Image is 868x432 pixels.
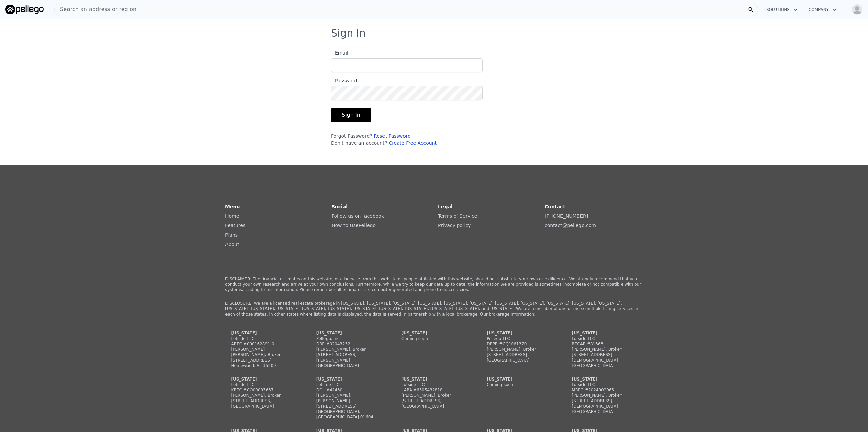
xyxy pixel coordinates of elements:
strong: Legal [438,204,453,209]
div: AREC #000162891-0 [231,341,296,347]
div: [US_STATE] [401,376,467,382]
a: contact@pellego.com [545,223,596,228]
div: [US_STATE] [231,330,296,336]
div: [US_STATE] [572,376,637,382]
div: Lotside LLC [316,382,381,387]
div: [STREET_ADDRESS] [487,352,552,358]
div: [US_STATE] [231,376,296,382]
div: Coming soon! [401,336,467,341]
div: [PERSON_NAME], Broker [316,347,381,352]
div: [GEOGRAPHIC_DATA] [231,404,296,409]
div: Lotside LLC [231,382,296,387]
a: Home [225,213,239,219]
div: [STREET_ADDRESS] [401,398,467,404]
div: DBPR #CQ1061370 [487,341,552,347]
div: [US_STATE] [401,330,467,336]
div: Pellego LLC [487,336,552,341]
div: [STREET_ADDRESS] [231,358,296,363]
div: DOL #42430 [316,387,381,393]
div: [PERSON_NAME], Broker [487,347,552,352]
a: [PHONE_NUMBER] [545,213,588,219]
div: [STREET_ADDRESS] [316,404,381,409]
div: [US_STATE] [487,330,552,336]
a: Privacy policy [438,223,471,228]
div: Lotside LLC [401,382,467,387]
p: DISCLOSURE: We are a licensed real estate brokerage in [US_STATE], [US_STATE], [US_STATE], [US_ST... [225,301,643,317]
div: [PERSON_NAME], Broker [231,393,296,398]
a: Reset Password [374,133,411,139]
span: Email [331,50,348,56]
a: Features [225,223,245,228]
div: [PERSON_NAME], Broker [572,393,637,398]
div: [GEOGRAPHIC_DATA] [572,363,637,368]
div: [GEOGRAPHIC_DATA] [401,404,467,409]
div: LARA #6505432818 [401,387,467,393]
div: [PERSON_NAME], [PERSON_NAME] [316,393,381,404]
span: Search an address or region [55,5,136,14]
div: Homewood, AL 35209 [231,363,296,368]
div: Coming soon! [487,382,552,387]
a: Create Free Account [389,140,437,146]
strong: Contact [545,204,565,209]
div: [STREET_ADDRESS][DEMOGRAPHIC_DATA] [572,352,637,363]
div: [STREET_ADDRESS][PERSON_NAME] [316,352,381,363]
a: About [225,242,239,247]
div: MREC #2024002965 [572,387,637,393]
img: avatar [852,4,863,15]
div: [PERSON_NAME] [PERSON_NAME], Broker [231,347,296,358]
div: Lotside LLC [572,382,637,387]
div: KREC #CO00003637 [231,387,296,393]
div: [GEOGRAPHIC_DATA], [GEOGRAPHIC_DATA] 01604 [316,409,381,420]
div: Lotside LLC [231,336,296,341]
input: Password [331,86,483,100]
div: Pellego, Inc. [316,336,381,341]
div: [STREET_ADDRESS] [231,398,296,404]
button: Sign In [331,108,371,122]
div: [US_STATE] [316,330,381,336]
div: [GEOGRAPHIC_DATA] [572,409,637,414]
strong: Social [332,204,348,209]
p: DISCLAIMER: The financial estimates on this website, or otherwise from this website or people aff... [225,276,643,293]
span: Password [331,78,357,83]
a: Plans [225,232,238,238]
a: Follow us on facebook [332,213,384,219]
div: DRE #02043232 [316,341,381,347]
img: Pellego [5,5,44,14]
div: [GEOGRAPHIC_DATA] [316,363,381,368]
strong: Menu [225,204,240,209]
div: Forgot Password? Don't have an account? [331,133,483,146]
div: Lotside LLC [572,336,637,341]
a: How to UsePellego [332,223,376,228]
div: [PERSON_NAME], Broker [401,393,467,398]
input: Email [331,58,483,72]
div: RECAB #81363 [572,341,637,347]
div: [STREET_ADDRESS][DEMOGRAPHIC_DATA] [572,398,637,409]
button: Company [803,4,842,16]
div: [US_STATE] [316,376,381,382]
div: [US_STATE] [487,376,552,382]
button: Solutions [761,4,803,16]
a: Terms of Service [438,213,477,219]
div: [PERSON_NAME], Broker [572,347,637,352]
div: [GEOGRAPHIC_DATA] [487,358,552,363]
h3: Sign In [331,27,537,39]
div: [US_STATE] [572,330,637,336]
